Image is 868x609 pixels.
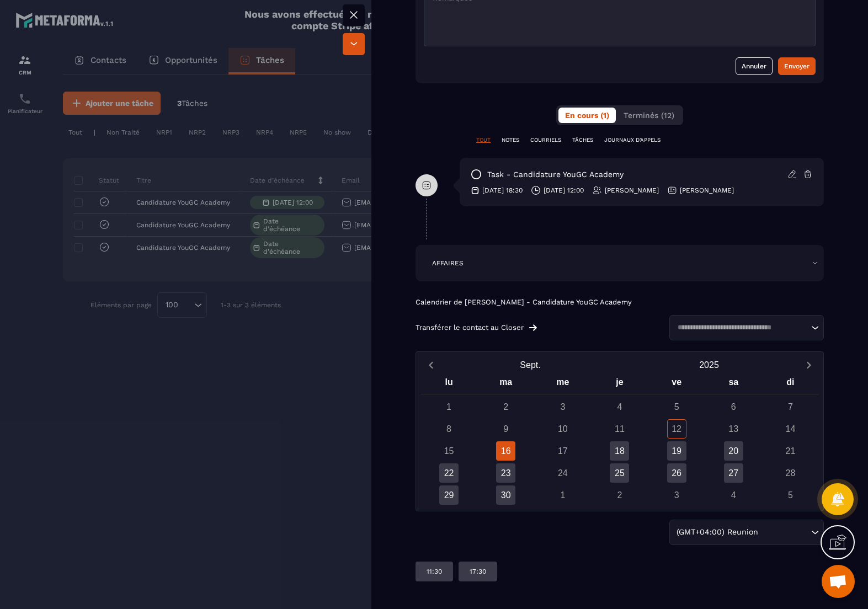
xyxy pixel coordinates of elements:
input: Search for option [674,322,808,333]
div: 2 [610,485,629,505]
div: 7 [781,397,800,416]
div: 12 [667,419,686,439]
div: me [534,375,591,394]
div: 25 [610,463,629,483]
p: JOURNAUX D'APPELS [604,136,661,144]
div: 21 [781,441,800,461]
p: 11:30 [427,567,442,576]
p: 17:30 [470,567,486,576]
p: Transférer le contact au Closer [416,323,524,332]
div: 16 [496,441,515,461]
div: je [591,375,648,394]
div: 23 [496,463,515,483]
div: 2 [496,397,515,416]
div: 18 [610,441,629,461]
div: Search for option [669,520,824,545]
p: NOTES [502,136,519,144]
div: 4 [610,397,629,416]
div: 28 [781,463,800,483]
span: En cours (1) [565,111,609,120]
div: 26 [667,463,686,483]
div: 3 [553,397,572,416]
p: AFFAIRES [432,259,464,268]
div: 1 [439,397,459,416]
div: di [762,375,819,394]
button: En cours (1) [558,108,616,123]
button: Annuler [736,57,773,75]
div: ma [477,375,534,394]
div: 29 [439,485,459,505]
div: 22 [439,463,459,483]
div: 15 [439,441,459,461]
div: 11 [610,419,629,439]
div: 9 [496,419,515,439]
p: COURRIELS [530,136,561,144]
p: task - Candidature YouGC Academy [487,169,624,180]
button: Next month [798,357,819,372]
input: Search for option [760,526,808,538]
div: 17 [553,441,572,461]
p: [PERSON_NAME] [680,186,734,195]
div: 19 [667,441,686,461]
p: [PERSON_NAME] [605,186,659,195]
button: Open months overlay [441,355,620,375]
div: ve [648,375,705,394]
button: Terminés (12) [617,108,681,123]
div: 6 [724,397,743,416]
div: 30 [496,485,515,505]
div: 13 [724,419,743,439]
span: (GMT+04:00) Reunion [674,526,760,538]
div: Search for option [669,315,824,340]
p: TÂCHES [572,136,593,144]
div: Calendar wrapper [420,375,819,505]
div: 14 [781,419,800,439]
p: TOUT [476,136,491,144]
div: sa [705,375,762,394]
p: [DATE] 12:00 [544,186,584,195]
div: Ouvrir le chat [822,565,855,598]
div: Envoyer [784,61,810,72]
div: lu [420,375,477,394]
button: Envoyer [778,57,816,75]
div: 20 [724,441,743,461]
button: Open years overlay [620,355,798,375]
div: 8 [439,419,459,439]
span: Terminés (12) [624,111,674,120]
div: 1 [553,485,572,505]
p: [DATE] 18:30 [482,186,523,195]
div: 5 [781,485,800,505]
div: 24 [553,463,572,483]
button: Previous month [420,357,441,372]
div: 10 [553,419,572,439]
div: 4 [724,485,743,505]
div: 3 [667,485,686,505]
p: Calendrier de [PERSON_NAME] - Candidature YouGC Academy [416,298,824,307]
div: 27 [724,463,743,483]
div: Calendar days [420,397,819,505]
div: 5 [667,397,686,416]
